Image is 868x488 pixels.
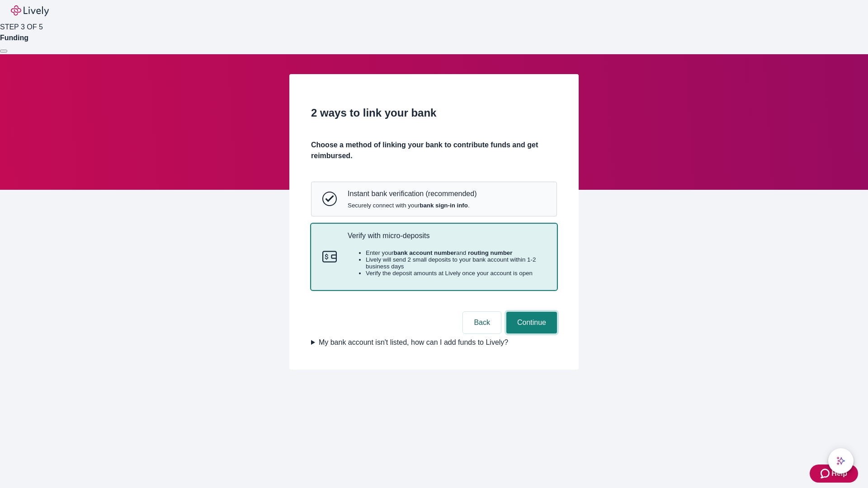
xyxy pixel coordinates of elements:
svg: Instant bank verification [322,192,337,206]
button: Back [463,312,501,333]
button: Micro-depositsVerify with micro-depositsEnter yourbank account numberand routing numberLively wil... [311,224,557,290]
strong: bank sign-in info [420,202,468,209]
h2: 2 ways to link your bank [311,105,557,121]
button: Zendesk support iconHelp [810,465,858,483]
p: Verify with micro-deposits [348,231,546,240]
button: chat [828,448,854,474]
img: Lively [11,5,49,16]
li: Lively will send 2 small deposits to your bank account within 1-2 business days [366,256,546,270]
strong: bank account number [394,249,457,256]
h4: Choose a method of linking your bank to contribute funds and get reimbursed. [311,140,557,161]
button: Continue [506,312,557,333]
span: Help [831,468,847,479]
button: Instant bank verificationInstant bank verification (recommended)Securely connect with yourbank si... [311,182,557,216]
span: Securely connect with your . [348,202,476,209]
svg: Lively AI Assistant [836,456,845,465]
summary: My bank account isn't listed, how can I add funds to Lively? [311,337,557,348]
svg: Micro-deposits [322,249,337,264]
strong: routing number [468,249,512,256]
svg: Zendesk support icon [821,468,831,479]
li: Verify the deposit amounts at Lively once your account is open [366,270,546,277]
li: Enter your and [366,249,546,256]
p: Instant bank verification (recommended) [348,189,476,198]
